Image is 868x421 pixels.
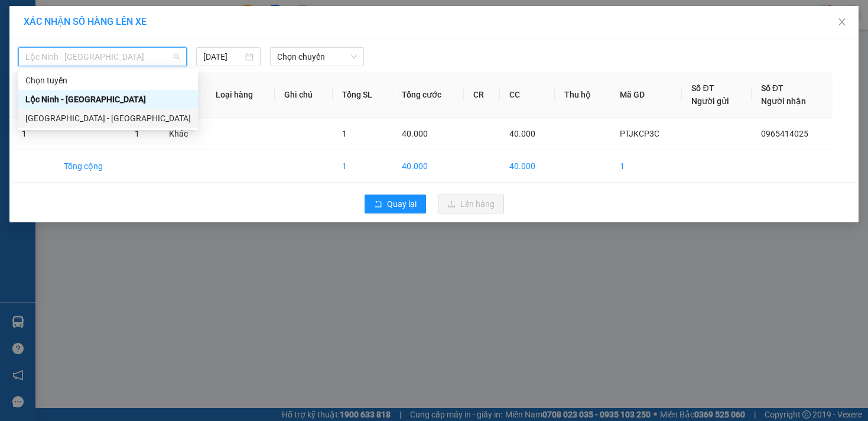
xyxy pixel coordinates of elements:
div: [GEOGRAPHIC_DATA] - [GEOGRAPHIC_DATA] [25,112,191,125]
td: 40.000 [392,150,464,183]
span: 1 [135,129,139,138]
span: rollback [374,200,382,209]
span: PTJKCP3C [620,129,659,138]
div: Chọn tuyến [25,74,191,87]
td: Khác [160,118,206,150]
button: rollbackQuay lại [365,195,426,213]
span: close [837,17,847,27]
th: STT [12,72,54,118]
input: 11/08/2025 [203,50,243,63]
th: Tổng cước [392,72,464,118]
div: Lộc Ninh - [GEOGRAPHIC_DATA] [25,93,191,106]
span: Người nhận [761,96,806,106]
span: 40.000 [402,129,428,138]
div: Lộc Ninh - Sài Gòn [18,90,198,109]
span: Số ĐT [691,83,714,93]
span: Số ĐT [761,83,784,93]
td: Tổng cộng [54,150,125,183]
span: 40.000 [509,129,535,138]
span: XÁC NHẬN SỐ HÀNG LÊN XE [24,16,147,27]
button: uploadLên hàng [438,195,504,213]
td: 1 [333,150,392,183]
td: 1 [610,150,682,183]
div: Chọn tuyến [18,71,198,90]
th: CC [500,72,555,118]
td: 40.000 [500,150,555,183]
th: Thu hộ [555,72,610,118]
td: 1 [12,118,54,150]
th: Ghi chú [275,72,333,118]
th: Tổng SL [333,72,392,118]
th: Mã GD [610,72,682,118]
span: Chọn chuyến [277,48,357,66]
button: Close [825,6,859,39]
span: Lộc Ninh - Sài Gòn [25,48,180,66]
th: Loại hàng [206,72,275,118]
th: CR [464,72,500,118]
span: 0965414025 [761,129,808,138]
span: Quay lại [387,197,417,210]
div: Sài Gòn - Lộc Ninh [18,109,198,128]
span: 1 [342,129,347,138]
span: Người gửi [691,96,729,106]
